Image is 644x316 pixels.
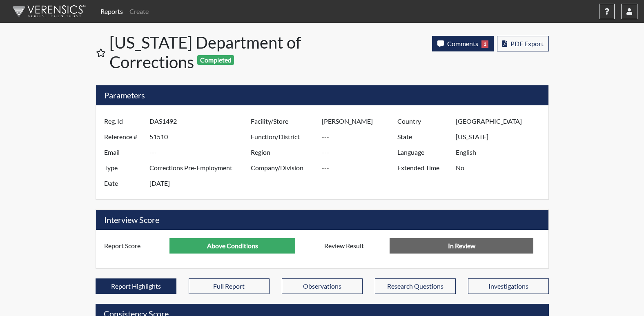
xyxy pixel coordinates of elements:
[245,113,322,129] label: Facility/Store
[197,55,234,65] span: Completed
[126,3,152,20] a: Create
[456,160,546,176] input: ---
[456,145,546,160] input: ---
[98,160,149,176] label: Type
[98,238,170,254] label: Report Score
[149,145,253,160] input: ---
[245,129,322,145] label: Function/District
[391,113,456,129] label: Country
[109,33,323,72] h1: [US_STATE] Department of Corrections
[96,210,548,230] h5: Interview Score
[322,129,399,145] input: ---
[318,238,390,254] label: Review Result
[97,3,126,20] a: Reports
[468,278,549,294] button: Investigations
[96,278,176,294] button: Report Highlights
[447,40,478,47] span: Comments
[149,160,253,176] input: ---
[322,113,399,129] input: ---
[510,40,544,47] span: PDF Export
[98,145,149,160] label: Email
[456,113,546,129] input: ---
[149,129,253,145] input: ---
[390,238,533,254] input: No Decision
[189,278,270,294] button: Full Report
[391,160,456,176] label: Extended Time
[98,176,149,191] label: Date
[322,160,399,176] input: ---
[169,238,295,254] input: ---
[149,113,253,129] input: ---
[391,129,456,145] label: State
[497,36,549,51] button: PDF Export
[282,278,363,294] button: Observations
[481,40,488,48] span: 1
[245,160,322,176] label: Company/Division
[149,176,253,191] input: ---
[98,129,149,145] label: Reference #
[391,145,456,160] label: Language
[245,145,322,160] label: Region
[375,278,456,294] button: Research Questions
[98,113,149,129] label: Reg. Id
[432,36,494,51] button: Comments1
[96,85,548,105] h5: Parameters
[456,129,546,145] input: ---
[322,145,399,160] input: ---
